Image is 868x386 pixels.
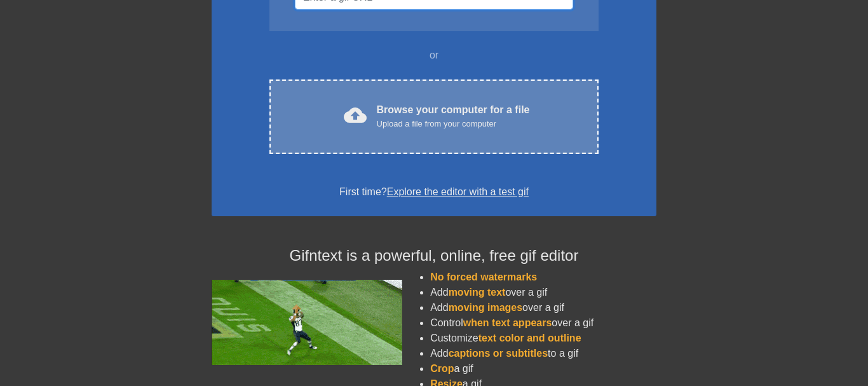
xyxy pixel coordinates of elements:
[430,361,656,376] li: a gif
[478,333,581,343] span: text color and outline
[449,348,548,359] span: captions or subtitles
[212,280,402,365] img: football_small.gif
[377,102,530,130] div: Browse your computer for a file
[228,184,640,200] div: First time?
[377,118,530,130] div: Upload a file from your computer
[344,104,367,127] span: cloud_upload
[430,363,454,374] span: Crop
[430,272,537,282] span: No forced watermarks
[449,287,506,298] span: moving text
[430,346,656,361] li: Add to a gif
[430,331,656,346] li: Customize
[430,285,656,300] li: Add over a gif
[212,247,656,265] h4: Gifntext is a powerful, online, free gif editor
[449,302,522,313] span: moving images
[245,48,623,63] div: or
[430,300,656,315] li: Add over a gif
[430,315,656,331] li: Control over a gif
[463,317,552,328] span: when text appears
[387,186,529,197] a: Explore the editor with a test gif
